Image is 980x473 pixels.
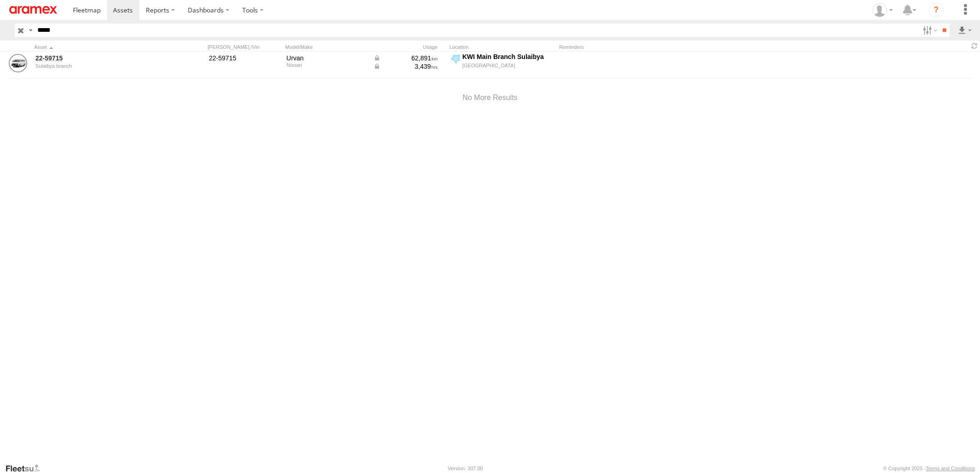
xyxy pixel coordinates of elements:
div: Version: 307.00 [448,466,483,471]
div: Data from Vehicle CANbus [373,54,438,62]
div: Location [449,44,556,50]
div: Reminders [559,44,707,50]
div: Data from Vehicle CANbus [373,62,438,71]
div: Gabriel Liwang [869,3,896,17]
div: Nissan [287,62,367,68]
i: ? [929,3,944,18]
a: View Asset Details [9,54,27,72]
label: Click to View Current Location [449,53,556,77]
a: Visit our Website [5,464,48,473]
div: © Copyright 2025 - [883,466,975,471]
div: Model/Make [285,44,368,50]
a: Terms and Conditions [926,466,975,471]
div: KWI Main Branch Sulaibya [462,53,554,61]
label: Search Query [27,24,34,37]
div: undefined [36,63,162,69]
label: Search Filter Options [919,24,939,37]
span: Refresh [969,41,980,50]
div: [PERSON_NAME]./Vin [208,44,281,50]
a: 22-59715 [36,54,162,62]
img: aramex-logo.svg [9,6,57,14]
div: [GEOGRAPHIC_DATA] [462,62,554,69]
div: Urvan [287,54,367,62]
div: Usage [372,44,446,50]
div: 22-59715 [209,54,280,62]
label: Export results as... [957,24,973,37]
div: Click to Sort [34,44,163,50]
